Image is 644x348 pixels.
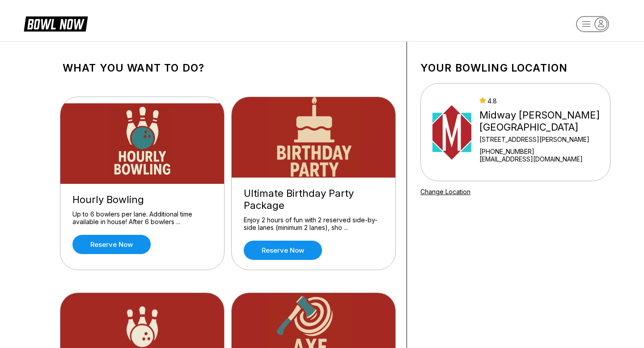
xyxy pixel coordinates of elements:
[420,188,470,195] a: Change Location
[479,148,606,155] div: [PHONE_NUMBER]
[479,109,606,133] div: Midway [PERSON_NAME][GEOGRAPHIC_DATA]
[232,97,396,178] img: Ultimate Birthday Party Package
[244,216,383,232] div: Enjoy 2 hours of fun with 2 reserved side-by-side lanes (minimum 2 lanes), sho ...
[63,62,393,74] h1: What you want to do?
[479,155,606,163] a: [EMAIL_ADDRESS][DOMAIN_NAME]
[420,62,610,74] h1: Your bowling location
[72,235,151,254] a: Reserve now
[479,97,606,105] div: 4.8
[479,136,606,143] div: [STREET_ADDRESS][PERSON_NAME]
[72,210,212,226] div: Up to 6 bowlers per lane. Additional time available in house! After 6 bowlers ...
[60,103,225,184] img: Hourly Bowling
[244,187,383,212] div: Ultimate Birthday Party Package
[72,194,212,206] div: Hourly Bowling
[244,241,322,260] a: Reserve now
[432,99,471,166] img: Midway Bowling - Carlisle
